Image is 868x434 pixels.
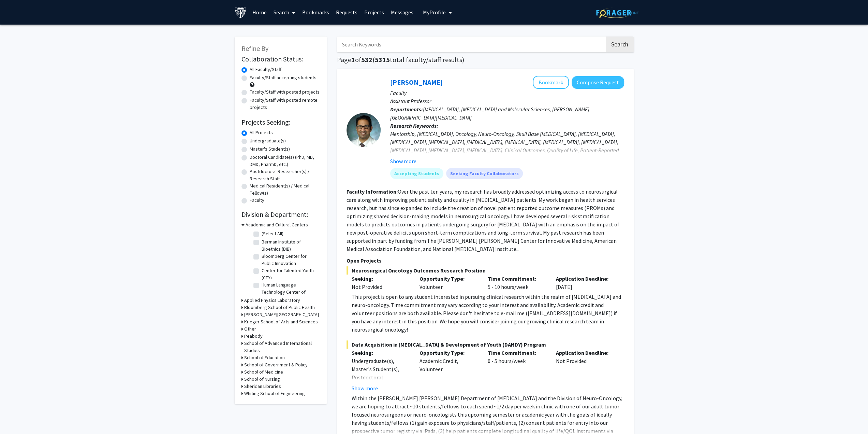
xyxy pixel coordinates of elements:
[352,275,410,283] p: Seeking:
[299,0,333,24] a: Bookmarks
[250,129,273,136] label: All Projects
[337,56,634,64] h1: Page of ( total faculty/staff results)
[390,78,443,86] a: [PERSON_NAME]
[262,253,318,267] label: Bloomberg Center for Public Innovation
[414,275,483,291] div: Volunteer
[250,137,286,144] label: Undergraduate(s)
[483,349,551,392] div: 0 - 5 hours/week
[244,340,320,354] h3: School of Advanced International Studies
[387,0,417,24] a: Messages
[250,66,281,73] label: All Faculty/Staff
[390,130,624,179] div: Mentorship, [MEDICAL_DATA], Oncology, Neuro-Oncology, Skull Base [MEDICAL_DATA], [MEDICAL_DATA], ...
[235,6,247,18] img: Johns Hopkins University Logo
[390,157,416,165] button: Show more
[244,304,315,311] h3: Bloomberg School of Public Health
[551,349,619,392] div: Not Provided
[390,106,423,113] b: Departments:
[244,354,285,361] h3: School of Education
[250,154,320,168] label: Doctoral Candidate(s) (PhD, MD, DMD, PharmD, etc.)
[244,376,280,383] h3: School of Nursing
[250,197,264,204] label: Faculty
[556,349,614,357] p: Application Deadline:
[270,0,299,24] a: Search
[244,297,300,304] h3: Applied Physics Laboratory
[241,44,268,53] span: Refine By
[352,384,378,392] button: Show more
[241,55,320,63] h2: Collaboration Status:
[390,106,589,121] span: [MEDICAL_DATA], [MEDICAL_DATA] and Molecular Sciences, [PERSON_NAME][GEOGRAPHIC_DATA][MEDICAL_DATA]
[333,0,361,24] a: Requests
[390,122,438,129] b: Research Keywords:
[352,293,624,334] div: This project is open to any student interested in pursuing clinical research within the realm of ...
[488,275,546,283] p: Time Commitment:
[244,368,283,376] h3: School of Medicine
[375,55,390,64] span: 5315
[337,37,605,52] input: Search Keywords
[390,89,624,97] p: Faculty
[250,168,320,182] label: Postdoctoral Researcher(s) / Research Staff
[5,403,29,429] iframe: Chat
[249,0,270,24] a: Home
[390,97,624,105] p: Assistant Professor
[244,383,281,390] h3: Sheridan Libraries
[244,390,305,397] h3: Whiting School of Engineering
[596,8,639,18] img: ForagerOne Logo
[420,349,477,357] p: Opportunity Type:
[606,37,634,52] button: Search
[244,361,308,368] h3: School of Government & Policy
[244,318,318,325] h3: Krieger School of Arts and Sciences
[572,76,624,89] button: Compose Request to Raj Mukherjee
[556,275,614,283] p: Application Deadline:
[347,188,619,252] fg-read-more: Over the past ten years, my research has broadly addressed optimizing access to neurosurgical car...
[241,118,320,126] h2: Projects Seeking:
[446,168,523,179] mat-chip: Seeking Faculty Collaborators
[361,55,372,64] span: 532
[414,349,483,392] div: Academic Credit, Volunteer
[347,340,624,349] span: Data Acquisition in [MEDICAL_DATA] & Development of Youth (DANDY) Program
[244,325,256,333] h3: Other
[244,333,263,340] h3: Peabody
[241,210,320,219] h2: Division & Department:
[352,357,410,414] div: Undergraduate(s), Master's Student(s), Postdoctoral Researcher(s) / Research Staff, Medical Resid...
[250,97,320,111] label: Faculty/Staff with posted remote projects
[262,238,318,253] label: Berman Institute of Bioethics (BIB)
[361,0,387,24] a: Projects
[250,145,290,153] label: Master's Student(s)
[390,168,443,179] mat-chip: Accepting Students
[488,349,546,357] p: Time Commitment:
[244,311,319,318] h3: [PERSON_NAME][GEOGRAPHIC_DATA]
[352,349,410,357] p: Seeking:
[262,230,283,237] label: (Select All)
[347,188,398,195] b: Faculty Information:
[250,88,320,96] label: Faculty/Staff with posted projects
[250,74,317,81] label: Faculty/Staff accepting students
[423,9,446,16] span: My Profile
[246,221,308,228] h3: Academic and Cultural Centers
[483,275,551,291] div: 5 - 10 hours/week
[347,256,624,265] p: Open Projects
[533,76,569,89] button: Add Raj Mukherjee to Bookmarks
[351,55,355,64] span: 1
[352,283,410,291] div: Not Provided
[250,182,320,197] label: Medical Resident(s) / Medical Fellow(s)
[262,267,318,281] label: Center for Talented Youth (CTY)
[347,266,624,275] span: Neurosurgical Oncology Outcomes Research Position
[551,275,619,291] div: [DATE]
[262,281,318,303] label: Human Language Technology Center of Excellence (HLTCOE)
[420,275,477,283] p: Opportunity Type:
